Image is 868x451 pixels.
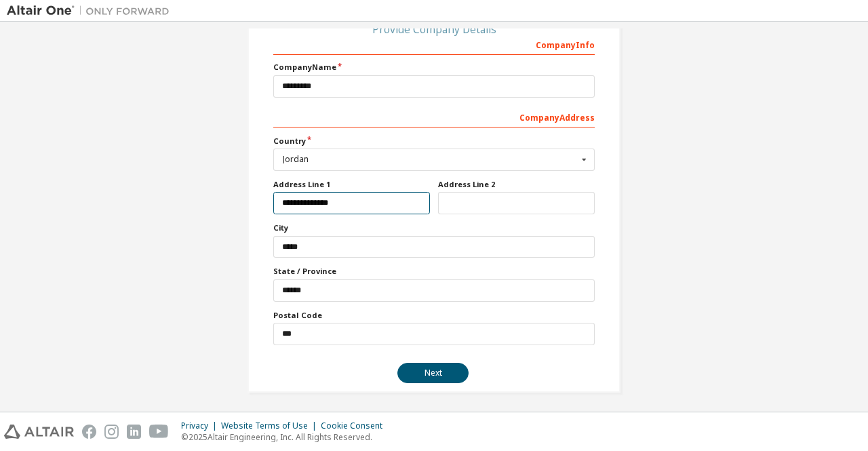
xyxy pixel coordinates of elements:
[127,425,141,439] img: linkedin.svg
[438,179,595,190] label: Address Line 2
[82,425,96,439] img: facebook.svg
[273,310,595,321] label: Postal Code
[273,179,430,190] label: Address Line 1
[149,425,169,439] img: youtube.svg
[181,431,391,443] p: © 2025 Altair Engineering, Inc. All Rights Reserved.
[397,363,469,383] button: Next
[273,62,595,73] label: Company Name
[273,136,595,146] label: Country
[7,4,176,18] img: Altair One
[273,222,595,233] label: City
[221,420,321,431] div: Website Terms of Use
[283,155,578,163] div: Jordan
[273,106,595,128] div: Company Address
[181,420,221,431] div: Privacy
[4,425,74,439] img: altair_logo.svg
[104,425,119,439] img: instagram.svg
[321,420,391,431] div: Cookie Consent
[273,266,595,277] label: State / Province
[273,33,595,55] div: Company Info
[273,25,595,33] div: Provide Company Details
